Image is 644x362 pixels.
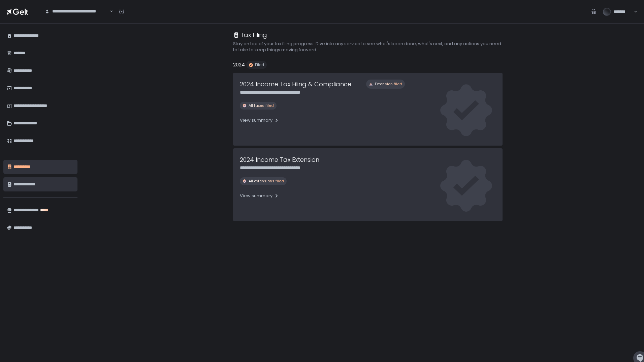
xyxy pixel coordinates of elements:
button: View summary [240,190,279,201]
div: Tax Filing [233,30,267,39]
div: Search for option [40,5,113,19]
div: View summary [240,117,279,123]
button: View summary [240,115,279,126]
h2: 2024 [233,61,245,69]
h1: 2024 Income Tax Extension [240,155,319,164]
h1: 2024 Income Tax Filing & Compliance [240,80,351,89]
span: Filed [255,62,264,67]
span: All extensions filed [249,179,284,184]
span: Extension filed [375,82,402,87]
div: View summary [240,193,279,199]
span: All taxes filed [249,103,274,108]
input: Search for option [45,14,109,21]
h2: Stay on top of your tax filing progress. Dive into any service to see what's been done, what's ne... [233,41,503,53]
